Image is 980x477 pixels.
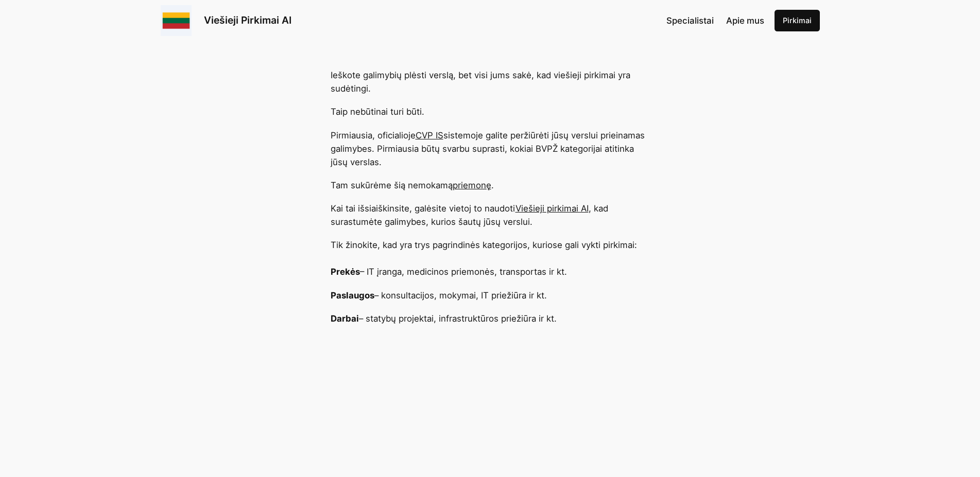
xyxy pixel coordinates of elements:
[453,180,491,190] a: priemonę
[331,129,650,169] p: Pirmiausia, oficialioje sistemoje galite peržiūrėti jūsų verslui prieinamas galimybes. Pirmiausia...
[331,45,650,59] p: ​
[775,10,820,31] a: Pirkimai
[331,202,650,228] p: Kai tai išsiaiškinsite, galėsite vietoj to naudoti , kad surastumėte galimybes, kurios šautų jūsų...
[666,15,714,26] span: Specialistai
[331,289,650,302] p: – konsultacijos, mokymai, IT priežiūra ir kt.
[666,14,764,27] nav: Navigation
[331,267,360,277] strong: Prekės
[204,14,291,26] a: Viešieji Pirkimai AI
[331,105,650,118] p: Taip nebūtinai turi būti.
[726,14,764,27] a: Apie mus
[515,203,589,214] a: Viešieji pirkimai AI
[161,5,192,36] img: Viešieji pirkimai logo
[331,179,650,192] p: Tam sukūrėme šią nemokamą .
[331,313,359,324] strong: Darbai
[726,15,764,26] span: Apie mus
[331,68,650,95] p: Ieškote galimybių plėsti verslą, bet visi jums sakė, kad viešieji pirkimai yra sudėtingi.
[331,290,374,301] strong: Paslaugos
[331,312,650,325] p: – statybų projektai, infrastruktūros priežiūra ir kt.
[416,130,443,140] a: CVP IS
[331,238,650,278] p: Tik žinokite, kad yra trys pagrindinės kategorijos, kuriose gali vykti pirkimai: – IT įranga, med...
[666,14,714,27] a: Specialistai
